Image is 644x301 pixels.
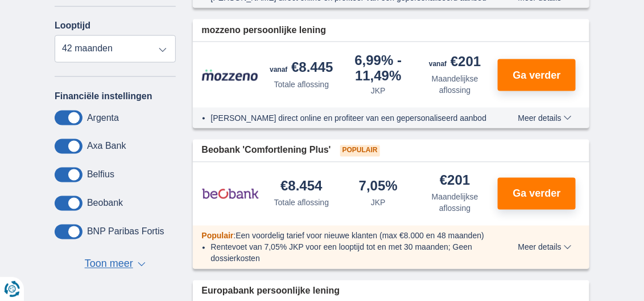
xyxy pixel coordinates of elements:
div: JKP [371,85,386,96]
div: Maandelijkse aflossing [421,192,489,214]
span: Toon meer [85,257,133,272]
span: Ga verder [513,189,561,199]
span: Beobank 'Comfortlening Plus' [202,144,331,157]
div: JKP [371,197,386,209]
label: BNP Paribas Fortis [87,227,164,237]
span: Ga verder [513,70,561,80]
span: Europabank persoonlijke lening [202,285,340,298]
div: €201 [429,55,481,71]
li: Rentevoet van 7,05% JKP voor een looptijd tot en met 30 maanden; Geen dossierkosten [211,242,494,265]
div: Maandelijkse aflossing [421,73,489,96]
div: €8.445 [270,60,333,76]
span: ▼ [138,262,146,267]
span: Meer details [518,243,572,251]
button: Ga verder [498,178,576,210]
button: Meer details [510,113,580,123]
div: €201 [440,174,470,189]
span: mozzeno persoonlijke lening [202,24,327,37]
label: Belfius [87,170,114,180]
div: €8.454 [280,180,322,195]
div: 7,05% [359,180,398,195]
label: Argenta [87,113,119,123]
button: Toon meer ▼ [81,257,149,272]
li: [PERSON_NAME] direct online en profiteer van een gepersonaliseerd aanbod [211,112,494,124]
div: 6,99% [344,54,412,83]
button: Meer details [510,243,580,252]
img: product.pl.alt Beobank [202,180,259,208]
label: Financiële instellingen [55,91,152,101]
span: Populair [202,231,234,241]
label: Beobank [87,198,123,209]
span: Een voordelig tarief voor nieuwe klanten (max €8.000 en 48 maanden) [236,231,484,241]
div: Totale aflossing [274,197,329,209]
button: Ga verder [498,59,576,91]
span: Meer details [518,114,572,122]
label: Looptijd [55,21,90,31]
div: : [193,230,503,242]
label: Axa Bank [87,141,126,152]
div: Totale aflossing [274,79,329,90]
img: product.pl.alt Mozzeno [202,69,259,82]
span: Populair [340,145,380,157]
